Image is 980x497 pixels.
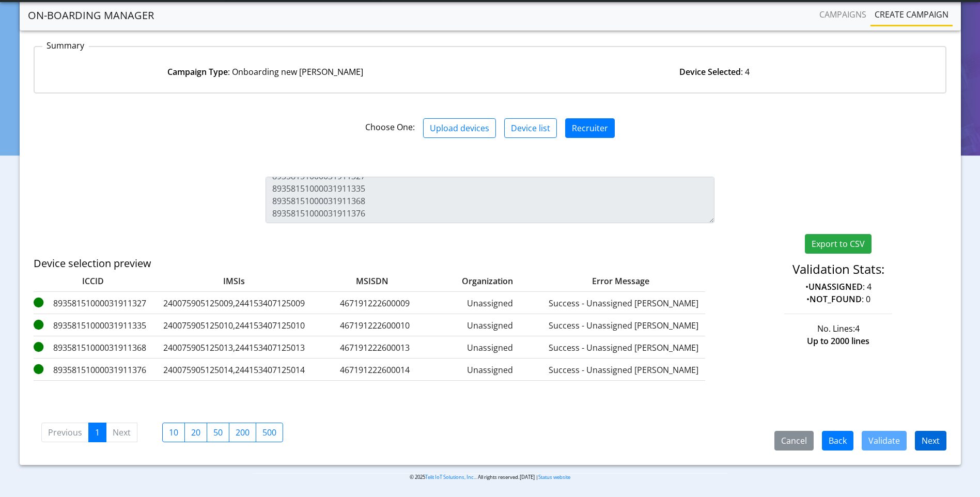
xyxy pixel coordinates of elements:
div: Up to 2000 lines [722,335,954,347]
div: No. Lines: [722,322,954,335]
p: • : 0 [730,293,946,305]
button: Cancel [774,431,814,451]
label: MSISDN [316,275,414,287]
label: 467191222600014 [316,364,434,376]
label: 467191222600013 [316,341,434,354]
label: Success - Unassigned [PERSON_NAME] [546,341,701,354]
label: 89358151000031911376 [34,364,152,376]
button: Recruiter [565,118,615,138]
label: 240075905125010,244153407125010 [157,319,312,332]
label: ICCID [34,275,152,287]
button: Validate [862,431,907,451]
div: : 4 [490,66,940,78]
a: On-Boarding Manager [28,5,154,26]
label: 467191222600010 [316,319,434,332]
h4: Validation Stats: [730,262,946,277]
a: Create campaign [870,4,953,25]
label: 240075905125013,244153407125013 [157,341,312,354]
a: Status website [538,474,570,480]
label: 50 [207,423,229,442]
a: Telit IoT Solutions, Inc. [425,474,475,480]
strong: Campaign Type [167,66,228,77]
button: Export to CSV [805,234,872,254]
h5: Device selection preview [34,257,642,270]
p: © 2025 . All rights reserved.[DATE] | [253,473,727,481]
label: 240075905125014,244153407125014 [157,364,312,376]
label: IMSIs [157,275,312,287]
strong: NOT_FOUND [810,293,862,305]
label: 89358151000031911368 [34,341,152,354]
p: Summary [42,39,89,52]
div: : Onboarding new [PERSON_NAME] [41,66,490,78]
a: Campaigns [815,4,870,25]
label: 500 [256,423,283,442]
label: Unassigned [439,364,542,376]
label: 200 [229,423,256,442]
label: Success - Unassigned [PERSON_NAME] [546,364,701,376]
span: Choose One: [365,121,415,133]
label: Unassigned [439,297,542,309]
label: Success - Unassigned [PERSON_NAME] [546,297,701,309]
p: • : 4 [730,281,946,293]
button: Device list [504,118,557,138]
label: Unassigned [439,319,542,332]
label: 467191222600009 [316,297,434,309]
label: 10 [162,423,185,442]
button: Next [915,431,946,451]
strong: Device Selected [679,66,741,77]
button: Upload devices [423,118,496,138]
label: 20 [184,423,207,442]
span: 4 [855,323,860,334]
label: Error Message [525,275,680,287]
label: Unassigned [439,341,542,354]
label: 89358151000031911335 [34,319,152,332]
button: Back [822,431,853,451]
label: Success - Unassigned [PERSON_NAME] [546,319,701,332]
a: 1 [88,423,106,442]
label: 240075905125009,244153407125009 [157,297,312,309]
label: 89358151000031911327 [34,297,152,309]
label: Organization [418,275,521,287]
strong: UNASSIGNED [808,281,863,292]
